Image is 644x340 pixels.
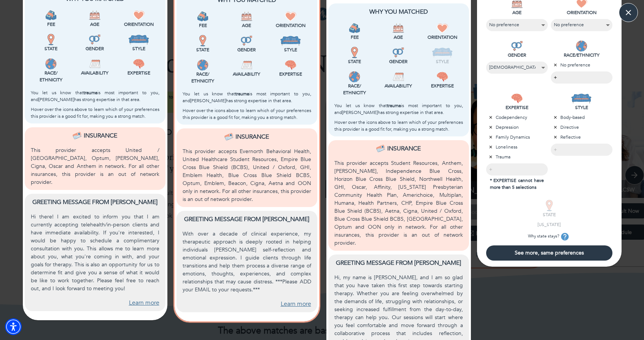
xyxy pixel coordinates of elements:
[486,153,548,160] p: Trauma
[270,46,311,53] p: Style
[183,90,311,104] p: You let us know that is most important to you, and [PERSON_NAME] has strong expertise in that area.
[486,176,548,191] p: * EXPERTISE cannot have more than 5 selections
[89,9,100,21] img: Age
[133,58,145,70] img: Expertise
[349,71,360,82] img: Race/<br />Ethnicity
[551,134,612,141] p: Reflective
[89,34,100,45] img: Gender
[183,46,223,53] p: State
[334,34,375,41] p: Fee
[387,103,401,109] b: trauma
[183,107,311,121] p: Hover over the icons above to learn which of your preferences this provider is a good fit for, ma...
[235,132,269,141] p: Insurance
[31,213,159,293] p: Hi there! I am excited to inform you that I am currently accepting telehealth/in-person clients a...
[84,131,117,140] p: Insurance
[241,11,252,22] img: Age
[334,82,375,96] p: Race/ Ethnicity
[518,221,580,228] p: [US_STATE]
[486,124,548,131] p: Depression
[518,211,580,218] p: STATE
[378,34,419,41] p: Age
[349,47,360,58] img: State
[45,34,57,45] img: State
[393,71,404,82] img: Availability
[226,71,267,77] p: Availability
[559,231,571,242] button: tooltip
[31,146,159,186] p: This provider accepts United / [GEOGRAPHIC_DATA], Optum, [PERSON_NAME], Cigna, Oscar and Anthem i...
[226,46,267,53] p: Gender
[75,45,115,52] p: Gender
[31,45,72,52] p: State
[334,7,463,16] p: Why You Matched
[197,11,208,22] img: Fee
[571,93,592,104] img: STYLE
[334,58,375,65] p: State
[334,102,463,116] p: You let us know that is most important to you, and [PERSON_NAME] has strong expertise in that area.
[45,58,57,70] img: Race/<br />Ethnicity
[489,249,609,256] span: See more, same preferences
[270,22,311,29] p: Orientation
[486,134,548,141] p: Family Dynamics
[183,22,223,29] p: Fee
[544,200,555,211] img: STATE
[183,230,311,294] p: With over a decade of clinical experience, my therapeutic approach is deeply rooted in helping in...
[281,300,311,308] a: Learn more
[129,299,159,307] a: Learn more
[486,52,548,59] p: GENDER
[31,70,72,83] p: Race/ Ethnicity
[437,71,448,82] img: Expertise
[235,91,249,97] b: trauma
[437,22,448,34] img: Orientation
[551,104,612,111] p: STYLE
[422,34,463,41] p: Orientation
[387,144,421,153] p: Insurance
[31,106,159,120] p: Hover over the icons above to learn which of your preferences this provider is a good fit for, ma...
[133,9,145,21] img: Orientation
[551,9,612,16] p: ORIENTATION
[118,70,159,76] p: Expertise
[486,114,548,121] p: Codependency
[393,47,404,58] img: Gender
[197,35,208,46] img: State
[486,9,548,16] p: AGE
[334,119,463,133] p: Hover over the icons above to learn which of your preferences this provider is a good fit for, ma...
[334,159,463,247] p: This provider accepts Student Resources, Anthem, [PERSON_NAME], Independence Blue Cross, Horizon ...
[118,21,159,28] p: Orientation
[334,258,463,267] p: Greeting message from [PERSON_NAME]
[241,35,252,46] img: Gender
[334,47,375,65] div: This provider is licensed to work in your state.
[422,58,463,65] p: Style
[31,89,159,103] p: You let us know that is most important to you, and [PERSON_NAME] has strong expertise in that area.
[183,147,311,203] p: This provider accepts Evernorth Behavioral Health, United Healthcare Student Resources, Empire Bl...
[128,34,149,45] img: Style
[183,71,223,84] p: Race/ Ethnicity
[183,215,311,224] p: Greeting message from [PERSON_NAME]
[349,22,360,34] img: Fee
[518,231,580,242] p: Why state stays?
[183,35,223,53] div: This provider is licensed to work in your state.
[551,52,612,59] p: RACE/ETHNICITY
[378,82,419,89] p: Availability
[511,93,523,104] img: EXPERTISE
[576,40,587,52] img: RACE/ETHNICITY
[197,59,208,71] img: Race/<br />Ethnicity
[285,11,296,22] img: Orientation
[118,45,159,52] p: Style
[551,124,612,131] p: Directive
[432,47,453,58] img: Style
[241,59,252,71] img: Availability
[422,82,463,89] p: Expertise
[393,22,404,34] img: Age
[551,62,612,68] p: No preference
[486,245,612,261] button: See more, same preferences
[75,70,115,76] p: Availability
[31,34,72,52] div: This provider is licensed to work in your state.
[31,21,72,28] p: Fee
[31,198,159,207] p: Greeting message from [PERSON_NAME]
[270,71,311,77] p: Expertise
[280,35,301,46] img: Style
[83,90,97,96] b: trauma
[551,114,612,121] p: Body-based
[226,22,267,29] p: Age
[89,58,100,70] img: Availability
